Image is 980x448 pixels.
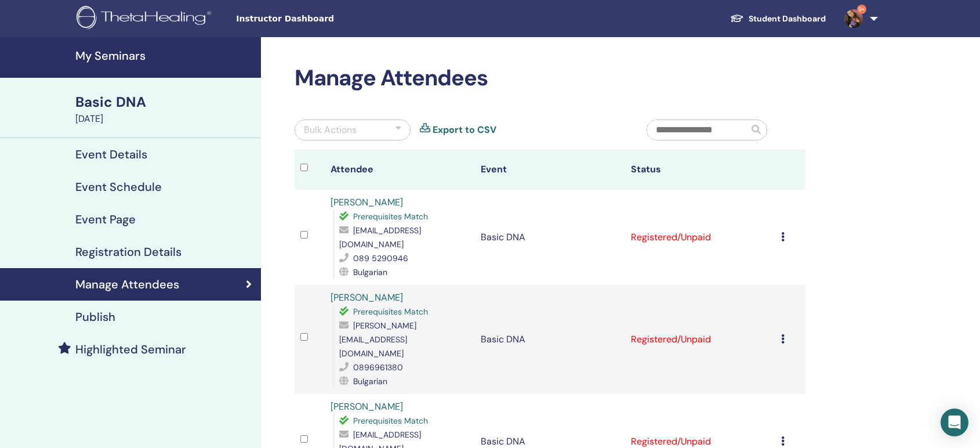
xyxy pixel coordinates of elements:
th: Attendee [325,150,475,190]
span: [PERSON_NAME][EMAIL_ADDRESS][DOMAIN_NAME] [339,320,416,359]
span: [EMAIL_ADDRESS][DOMAIN_NAME] [339,225,421,250]
span: Prerequisites Match [353,416,428,426]
img: graduation-cap-white.svg [730,13,744,23]
td: Basic DNA [475,190,625,285]
a: [PERSON_NAME] [331,291,403,304]
span: Bulgarian [353,376,387,386]
a: Student Dashboard [721,8,835,30]
th: Status [625,150,775,190]
a: Export to CSV [433,123,496,137]
div: Basic DNA [75,92,254,112]
h4: Registration Details [75,245,182,259]
img: logo.png [77,6,215,32]
h4: Manage Attendees [75,277,179,291]
div: [DATE] [75,112,254,126]
th: Event [475,150,625,190]
a: [PERSON_NAME] [331,196,403,208]
span: 9+ [857,5,866,14]
span: Instructor Dashboard [236,13,410,25]
td: Basic DNA [475,285,625,394]
span: Bulgarian [353,267,387,277]
span: Prerequisites Match [353,306,428,317]
img: default.jpg [844,9,863,28]
span: 0896961380 [353,362,403,373]
span: 089 5290946 [353,253,408,263]
span: Prerequisites Match [353,211,428,222]
h4: Event Schedule [75,180,162,194]
div: Open Intercom Messenger [941,409,968,436]
a: Basic DNA[DATE] [68,92,261,126]
h4: Event Page [75,212,136,226]
h4: Highlighted Seminar [75,342,186,356]
a: [PERSON_NAME] [331,400,403,413]
h4: My Seminars [75,49,254,63]
div: Bulk Actions [304,123,357,137]
h2: Manage Attendees [295,65,805,92]
h4: Publish [75,310,115,324]
h4: Event Details [75,147,147,161]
